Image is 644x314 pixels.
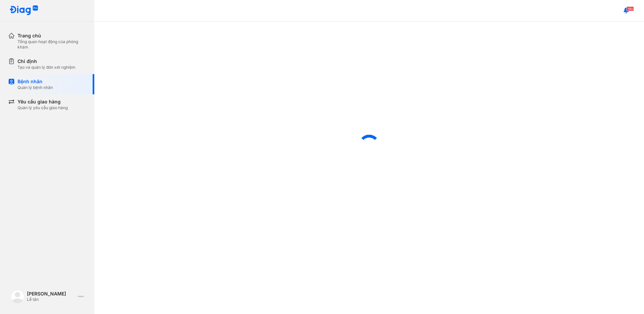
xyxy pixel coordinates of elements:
div: Quản lý bệnh nhân [18,85,53,90]
div: Lễ tân [27,297,75,302]
div: Bệnh nhân [18,78,53,85]
div: [PERSON_NAME] [27,291,75,297]
div: Yêu cầu giao hàng [18,98,68,105]
div: Chỉ định [18,58,75,65]
div: Trang chủ [18,32,86,39]
div: Tổng quan hoạt động của phòng khám [18,39,86,50]
img: logo [11,290,24,303]
span: 190 [626,6,634,11]
div: Quản lý yêu cầu giao hàng [18,105,68,111]
div: Tạo và quản lý đơn xét nghiệm [18,65,75,70]
img: logo [9,5,38,16]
